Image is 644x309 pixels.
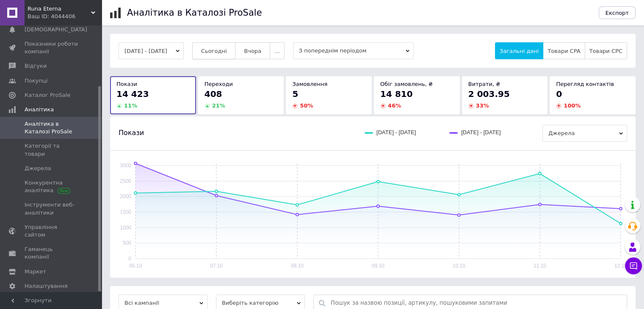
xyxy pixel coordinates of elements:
[205,89,222,99] span: 408
[235,42,270,59] button: Вчора
[605,10,629,16] span: Експорт
[192,42,236,59] button: Сьогодні
[25,246,78,261] span: Гаманець компанії
[28,5,91,13] span: Runa Eterna
[476,102,489,109] span: 33 %
[120,193,131,199] text: 2000
[564,102,580,109] span: 100 %
[274,48,279,54] span: ...
[123,240,131,246] text: 500
[128,256,131,262] text: 0
[116,89,149,99] span: 14 423
[543,42,585,59] button: Товари CPA
[556,89,562,99] span: 0
[380,81,433,87] span: Обіг замовлень, ₴
[129,263,142,269] text: 06.10
[300,102,313,109] span: 50 %
[28,13,102,20] div: Ваш ID: 4044406
[25,282,68,290] span: Налаштування
[292,89,298,99] span: 5
[500,48,539,54] span: Загальні дані
[205,81,233,87] span: Переходи
[212,102,225,109] span: 21 %
[119,128,144,138] span: Покази
[556,81,614,87] span: Перегляд контактів
[25,165,51,172] span: Джерела
[25,40,78,55] span: Показники роботи компанії
[468,89,510,99] span: 2 003.95
[585,42,627,59] button: Товари CPC
[533,263,546,269] text: 11.10
[547,48,580,54] span: Товари CPA
[270,42,284,59] button: ...
[244,48,261,54] span: Вчора
[210,263,223,269] text: 07.10
[120,163,131,168] text: 3000
[614,263,627,269] text: 12.10
[25,106,54,113] span: Аналітика
[25,201,78,216] span: Інструменти веб-аналітики
[25,91,70,99] span: Каталог ProSale
[25,142,78,157] span: Категорії та товари
[25,62,47,70] span: Відгуки
[589,48,622,54] span: Товари CPC
[120,225,131,231] text: 1000
[124,102,137,109] span: 11 %
[25,120,78,135] span: Аналітика в Каталозі ProSale
[388,102,401,109] span: 46 %
[201,48,227,54] span: Сьогодні
[25,223,78,239] span: Управління сайтом
[625,257,642,274] button: Чат з покупцем
[372,263,384,269] text: 09.10
[453,263,465,269] text: 10.10
[468,81,500,87] span: Витрати, ₴
[291,263,304,269] text: 08.10
[495,42,543,59] button: Загальні дані
[25,268,46,276] span: Маркет
[25,26,87,33] span: [DEMOGRAPHIC_DATA]
[116,81,137,87] span: Покази
[120,178,131,184] text: 2500
[25,77,47,85] span: Покупці
[380,89,413,99] span: 14 810
[292,81,327,87] span: Замовлення
[25,179,78,194] span: Конкурентна аналітика
[120,209,131,215] text: 1500
[119,42,184,59] button: [DATE] - [DATE]
[127,8,262,18] h1: Аналітика в Каталозі ProSale
[599,6,636,19] button: Експорт
[542,125,627,142] span: Джерела
[293,42,414,59] span: З попереднім періодом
